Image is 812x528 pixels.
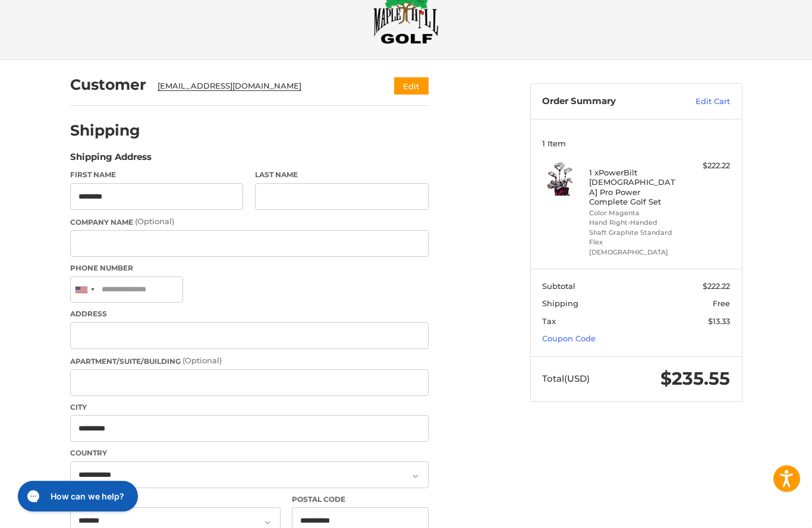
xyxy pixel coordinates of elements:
label: Apartment/Suite/Building [70,356,429,367]
li: Hand Right-Handed [589,218,680,228]
label: Phone Number [70,263,429,274]
h2: Shipping [70,122,140,140]
div: $222.22 [683,161,730,172]
small: (Optional) [135,217,174,227]
li: Flex [DEMOGRAPHIC_DATA] [589,238,680,257]
button: Edit [394,78,429,95]
a: Edit Cart [670,96,730,108]
span: Total (USD) [542,373,590,385]
a: Coupon Code [542,334,596,344]
label: Address [70,309,429,320]
label: Last Name [255,170,429,181]
div: United States: +1 [71,278,98,303]
h4: 1 x PowerBilt [DEMOGRAPHIC_DATA] Pro Power Complete Golf Set [589,168,680,207]
span: $235.55 [660,368,730,390]
span: $222.22 [703,282,730,291]
span: Tax [542,317,556,326]
label: First Name [70,170,244,181]
span: Subtotal [542,282,575,291]
small: (Optional) [182,356,222,366]
li: Color Magenta [589,209,680,219]
li: Shaft Graphite Standard [589,228,680,238]
h3: Order Summary [542,96,670,108]
span: $13.33 [708,317,730,326]
iframe: Gorgias live chat messenger [12,477,141,516]
label: City [70,403,429,413]
label: Country [70,448,429,459]
legend: Shipping Address [70,151,152,170]
label: State/Province [70,495,281,505]
h2: Customer [70,76,146,95]
h3: 1 Item [542,139,730,149]
span: Shipping [542,299,578,309]
span: Free [713,299,730,309]
label: Postal Code [292,495,429,505]
label: Company Name [70,216,429,228]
